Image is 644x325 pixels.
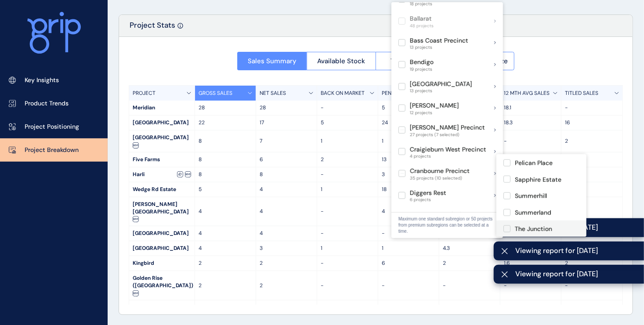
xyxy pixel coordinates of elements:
[260,245,313,252] p: 3
[565,156,619,163] p: 1
[410,36,468,45] p: Bass Coast Precinct
[565,282,619,289] p: -
[504,90,550,97] p: 12 MTH AVG SALES
[321,230,374,237] p: -
[515,269,637,279] span: Viewing report for [DATE]
[565,104,619,112] p: -
[382,282,435,289] p: -
[321,186,374,193] p: 1
[410,210,494,227] p: Donnybrook Mickleham Precinct
[382,104,435,112] p: 5
[410,123,485,132] p: [PERSON_NAME] Precinct
[504,137,557,145] p: -
[129,167,195,182] div: Harli
[260,156,313,163] p: 6
[130,20,175,36] p: Project Stats
[504,119,557,126] p: 18.3
[504,282,557,289] p: -
[260,230,313,237] p: 4
[248,57,297,65] span: Sales Summary
[199,260,252,267] p: 2
[317,57,365,65] span: Available Stock
[260,90,286,97] p: NET SALES
[237,52,307,70] button: Sales Summary
[260,282,313,289] p: 2
[515,176,561,184] p: Sapphire Estate
[443,260,496,267] p: 2
[443,245,496,252] p: 4.3
[410,101,459,110] p: [PERSON_NAME]
[410,154,486,159] span: 4 projects
[504,104,557,112] p: 18.1
[382,171,435,178] p: 3
[382,245,435,252] p: 1
[410,1,472,7] span: 18 projects
[199,137,252,145] p: 8
[25,123,79,131] p: Project Positioning
[260,119,313,126] p: 17
[25,76,59,85] p: Key Insights
[321,245,374,252] p: 1
[565,137,619,145] p: 2
[260,260,313,267] p: 2
[129,256,195,271] div: Kingbird
[133,90,156,97] p: PROJECT
[565,208,619,215] p: 4
[410,197,446,202] span: 6 projects
[515,159,553,168] p: Pelican Place
[410,67,434,72] span: 19 projects
[410,45,468,50] span: 13 projects
[410,132,485,137] span: 27 projects (7 selected)
[382,208,435,215] p: 4
[410,167,470,176] p: Cranbourne Precinct
[410,23,434,29] span: 48 projects
[410,88,472,94] span: 13 projects
[25,99,69,108] p: Product Trends
[199,119,252,126] p: 22
[199,104,252,112] p: 28
[129,130,195,152] div: [GEOGRAPHIC_DATA]
[382,156,435,163] p: 13
[410,176,470,181] span: 35 projects (10 selected)
[382,90,431,97] p: PENDING CONTRACTS
[376,52,445,70] button: Total Supply
[199,186,252,193] p: 5
[515,192,547,201] p: Summerhill
[321,119,374,126] p: 5
[199,90,232,97] p: GROSS SALES
[382,260,435,267] p: 6
[129,241,195,256] div: [GEOGRAPHIC_DATA]
[565,260,619,267] p: 2
[515,225,552,234] p: The Junction
[321,171,374,178] p: -
[565,186,619,193] p: 1
[129,271,195,300] div: Golden Rise ([GEOGRAPHIC_DATA])
[129,116,195,130] div: [GEOGRAPHIC_DATA]
[321,282,374,289] p: -
[382,186,435,193] p: 18
[382,230,435,237] p: -
[515,209,551,217] p: Summerland
[199,245,252,252] p: 4
[129,182,195,197] div: Wedge Rd Estate
[391,57,430,65] span: Total Supply
[515,246,637,256] span: Viewing report for [DATE]
[129,197,195,226] div: [PERSON_NAME][GEOGRAPHIC_DATA]
[410,189,446,198] p: Diggers Rest
[321,137,374,145] p: 1
[382,119,435,126] p: 24
[129,152,195,167] div: Five Farms
[260,171,313,178] p: 8
[321,104,374,112] p: -
[398,216,496,235] p: Maximum one standard subregion or 50 projects from premium subregions can be selected at a time.
[410,145,486,154] p: Craigieburn West Precinct
[199,230,252,237] p: 4
[260,104,313,112] p: 28
[260,186,313,193] p: 4
[307,52,376,70] button: Available Stock
[565,171,619,178] p: 2
[382,137,435,145] p: 1
[410,14,434,23] p: Ballarat
[260,208,313,215] p: 4
[410,58,434,67] p: Bendigo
